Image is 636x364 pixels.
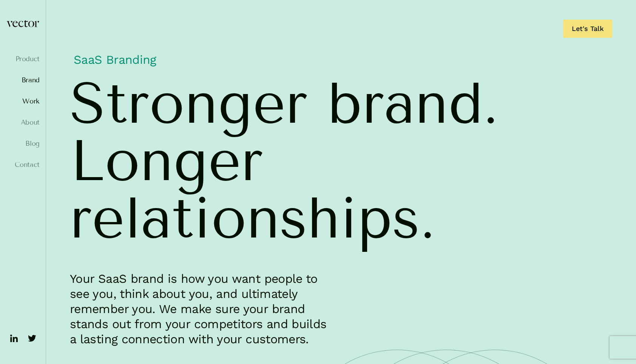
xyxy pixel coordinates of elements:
span: brand. [327,75,499,132]
span: Longer [70,132,263,190]
p: Your SaaS brand is how you want people to see you, think about you, and ultimately remember you. ... [70,271,330,347]
img: ico-linkedin [8,332,20,344]
a: Let's Talk [563,20,612,38]
h1: SaaS Branding [70,48,612,75]
span: relationships. [70,190,435,247]
span: Stronger [70,75,307,132]
a: About [6,119,40,126]
a: Work [6,97,40,105]
img: ico-twitter-fill [26,332,38,344]
a: Product [6,55,40,63]
a: Blog [6,140,40,147]
a: Brand [6,76,40,84]
a: Contact [6,161,40,168]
